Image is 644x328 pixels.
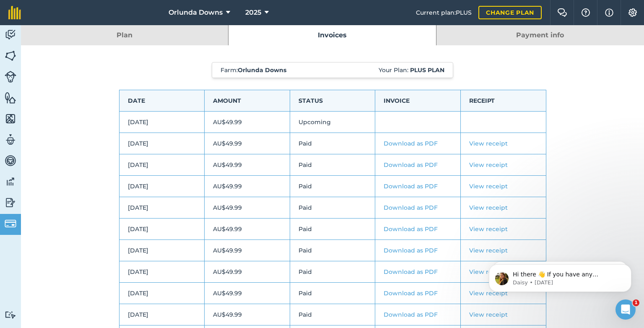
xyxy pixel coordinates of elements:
span: Orlunda Downs [169,8,223,18]
td: [DATE] [119,176,205,197]
iframe: Intercom live chat [615,299,636,320]
td: AU$49.99 [205,304,290,325]
img: Two speech bubbles overlapping with the left bubble in the forefront [557,8,567,17]
a: Payment info [436,25,644,45]
img: svg+xml;base64,PHN2ZyB4bWxucz0iaHR0cDovL3d3dy53My5vcmcvMjAwMC9zdmciIHdpZHRoPSIxNyIgaGVpZ2h0PSIxNy... [605,8,613,18]
td: AU$49.99 [205,154,290,176]
a: Download as PDF [384,225,438,233]
td: [DATE] [119,154,205,176]
img: A cog icon [628,8,638,17]
td: Paid [290,219,375,240]
a: View receipt [469,161,508,169]
a: Download as PDF [384,311,438,318]
td: AU$49.99 [205,219,290,240]
a: Invoices [229,25,436,45]
td: [DATE] [119,112,205,133]
td: Paid [290,240,375,261]
a: Download as PDF [384,289,438,297]
td: [DATE] [119,219,205,240]
td: AU$49.99 [205,133,290,154]
td: [DATE] [119,133,205,154]
a: Plan [21,25,228,45]
td: Paid [290,261,375,283]
span: Farm : [221,66,286,74]
td: Paid [290,283,375,304]
a: Download as PDF [384,182,438,190]
td: [DATE] [119,261,205,283]
a: Download as PDF [384,161,438,169]
span: Current plan : PLUS [416,8,472,17]
td: AU$49.99 [205,283,290,304]
img: svg+xml;base64,PHN2ZyB4bWxucz0iaHR0cDovL3d3dy53My5vcmcvMjAwMC9zdmciIHdpZHRoPSI1NiIgaGVpZ2h0PSI2MC... [5,49,16,62]
img: svg+xml;base64,PD94bWwgdmVyc2lvbj0iMS4wIiBlbmNvZGluZz0idXRmLTgiPz4KPCEtLSBHZW5lcmF0b3I6IEFkb2JlIE... [5,196,16,209]
td: Paid [290,154,375,176]
td: Status [290,90,375,112]
iframe: Intercom notifications message [476,247,644,305]
td: AU$49.99 [205,240,290,261]
a: View receipt [469,311,508,318]
a: View receipt [469,204,508,211]
img: svg+xml;base64,PD94bWwgdmVyc2lvbj0iMS4wIiBlbmNvZGluZz0idXRmLTgiPz4KPCEtLSBHZW5lcmF0b3I6IEFkb2JlIE... [5,311,16,319]
td: AU$49.99 [205,176,290,197]
td: AU$49.99 [205,197,290,219]
a: View receipt [469,140,508,147]
td: Paid [290,197,375,219]
td: Paid [290,304,375,325]
td: Amount [205,90,290,112]
a: View receipt [469,268,508,276]
a: View receipt [469,247,508,254]
strong: Plus plan [410,66,444,74]
td: Paid [290,176,375,197]
img: svg+xml;base64,PHN2ZyB4bWxucz0iaHR0cDovL3d3dy53My5vcmcvMjAwMC9zdmciIHdpZHRoPSI1NiIgaGVpZ2h0PSI2MC... [5,112,16,125]
td: AU$49.99 [205,261,290,283]
td: Date [119,90,205,112]
td: Invoice [375,90,461,112]
a: View receipt [469,289,508,297]
td: Receipt [460,90,546,112]
a: View receipt [469,182,508,190]
span: Your Plan: [379,66,444,74]
img: svg+xml;base64,PD94bWwgdmVyc2lvbj0iMS4wIiBlbmNvZGluZz0idXRmLTgiPz4KPCEtLSBHZW5lcmF0b3I6IEFkb2JlIE... [5,71,16,83]
a: Download as PDF [384,247,438,254]
img: svg+xml;base64,PHN2ZyB4bWxucz0iaHR0cDovL3d3dy53My5vcmcvMjAwMC9zdmciIHdpZHRoPSI1NiIgaGVpZ2h0PSI2MC... [5,91,16,104]
img: fieldmargin Logo [8,6,21,19]
span: 2025 [245,8,261,18]
td: [DATE] [119,197,205,219]
img: A question mark icon [581,8,591,17]
a: Change plan [478,6,542,19]
a: View receipt [469,225,508,233]
a: Download as PDF [384,140,438,147]
td: [DATE] [119,304,205,325]
img: svg+xml;base64,PD94bWwgdmVyc2lvbj0iMS4wIiBlbmNvZGluZz0idXRmLTgiPz4KPCEtLSBHZW5lcmF0b3I6IEFkb2JlIE... [5,154,16,167]
img: svg+xml;base64,PD94bWwgdmVyc2lvbj0iMS4wIiBlbmNvZGluZz0idXRmLTgiPz4KPCEtLSBHZW5lcmF0b3I6IEFkb2JlIE... [5,29,16,41]
td: Paid [290,133,375,154]
td: [DATE] [119,283,205,304]
img: svg+xml;base64,PD94bWwgdmVyc2lvbj0iMS4wIiBlbmNvZGluZz0idXRmLTgiPz4KPCEtLSBHZW5lcmF0b3I6IEFkb2JlIE... [5,218,16,229]
a: Download as PDF [384,204,438,211]
img: svg+xml;base64,PD94bWwgdmVyc2lvbj0iMS4wIiBlbmNvZGluZz0idXRmLTgiPz4KPCEtLSBHZW5lcmF0b3I6IEFkb2JlIE... [5,133,16,146]
span: 1 [633,299,639,306]
img: svg+xml;base64,PD94bWwgdmVyc2lvbj0iMS4wIiBlbmNvZGluZz0idXRmLTgiPz4KPCEtLSBHZW5lcmF0b3I6IEFkb2JlIE... [5,175,16,188]
td: Upcoming [290,112,375,133]
strong: Orlunda Downs [238,66,286,74]
td: AU$49.99 [205,112,290,133]
td: [DATE] [119,240,205,261]
a: Download as PDF [384,268,438,276]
